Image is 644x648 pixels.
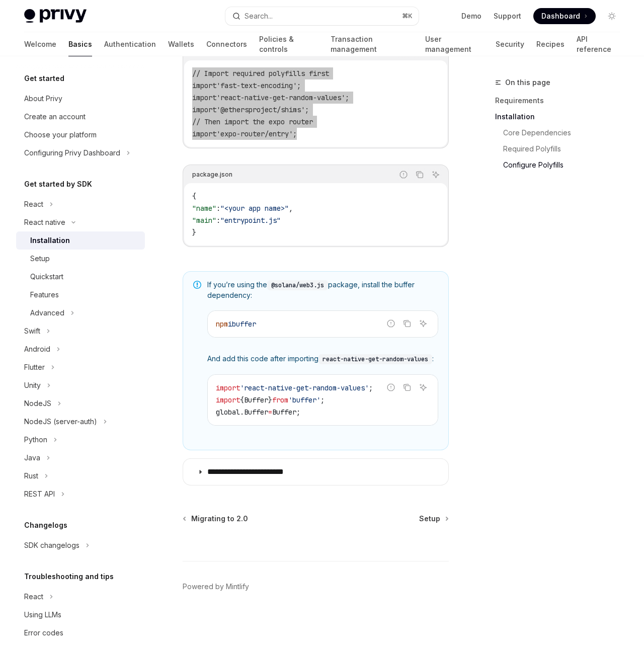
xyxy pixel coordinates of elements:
[24,129,97,141] div: Choose your platform
[228,319,232,329] span: i
[192,117,313,126] span: // Then import the expo router
[16,431,145,449] button: Toggle Python section
[16,126,145,144] a: Choose your platform
[220,216,281,225] span: "entrypoint.js"
[345,93,349,102] span: ;
[413,168,426,181] button: Copy the contents from the code block
[24,32,56,56] a: Welcome
[402,12,413,20] span: ⌘ K
[417,317,430,330] button: Ask AI
[533,8,596,24] a: Dashboard
[24,178,92,190] h5: Get started by SDK
[384,317,397,330] button: Report incorrect code
[297,81,301,90] span: ;
[24,470,38,482] div: Rust
[24,519,67,531] h5: Changelogs
[16,231,145,250] a: Installation
[216,105,305,114] span: '@ethersproject/shims'
[505,76,550,89] span: On this page
[461,11,481,21] a: Demo
[184,514,248,524] a: Migrating to 2.0
[536,32,565,56] a: Recipes
[24,416,97,428] div: NodeJS (server-auth)
[24,397,51,410] div: NodeJS
[244,408,268,417] span: Buffer
[240,408,244,417] span: .
[259,32,318,56] a: Policies & controls
[293,129,297,138] span: ;
[206,32,247,56] a: Connectors
[232,319,256,329] span: buffer
[24,9,87,23] img: light logo
[216,383,240,392] span: import
[24,488,55,500] div: REST API
[168,32,194,56] a: Wallets
[384,381,397,394] button: Report incorrect code
[24,93,62,105] div: About Privy
[24,325,40,337] div: Swift
[16,304,145,322] button: Toggle Advanced section
[192,81,216,90] span: import
[68,32,92,56] a: Basics
[30,307,64,319] div: Advanced
[24,627,63,639] div: Error codes
[400,317,414,330] button: Copy the contents from the code block
[30,234,70,247] div: Installation
[296,408,300,417] span: ;
[24,591,43,603] div: React
[207,280,438,300] span: If you’re using the package, install the buffer dependency:
[24,147,120,159] div: Configuring Privy Dashboard
[16,467,145,485] button: Toggle Rust section
[16,394,145,413] button: Toggle NodeJS section
[216,408,240,417] span: global
[244,395,268,404] span: Buffer
[16,213,145,231] button: Toggle React native section
[24,216,65,228] div: React native
[24,434,47,446] div: Python
[240,383,369,392] span: 'react-native-get-random-values'
[16,588,145,606] button: Toggle React section
[192,204,216,213] span: "name"
[16,624,145,642] a: Error codes
[193,281,201,289] svg: Note
[24,539,79,551] div: SDK changelogs
[16,268,145,286] a: Quickstart
[495,157,628,173] a: Configure Polyfills
[216,204,220,213] span: :
[305,105,309,114] span: ;
[16,286,145,304] a: Features
[16,340,145,358] button: Toggle Android section
[24,343,50,355] div: Android
[104,32,156,56] a: Authentication
[192,93,216,102] span: import
[272,395,288,404] span: from
[369,383,373,392] span: ;
[16,413,145,431] button: Toggle NodeJS (server-auth) section
[16,485,145,503] button: Toggle REST API section
[495,93,628,109] a: Requirements
[16,606,145,624] a: Using LLMs
[216,81,297,90] span: 'fast-text-encoding'
[494,11,521,21] a: Support
[577,32,620,56] a: API reference
[267,280,328,290] code: @solana/web3.js
[495,109,628,125] a: Installation
[16,322,145,340] button: Toggle Swift section
[495,141,628,157] a: Required Polyfills
[429,168,442,181] button: Ask AI
[216,93,345,102] span: 'react-native-get-random-values'
[30,271,63,283] div: Quickstart
[16,536,145,554] button: Toggle SDK changelogs section
[419,514,440,524] span: Setup
[400,381,414,394] button: Copy the contents from the code block
[30,289,59,301] div: Features
[192,105,216,114] span: import
[24,609,61,621] div: Using LLMs
[268,395,272,404] span: }
[425,32,484,56] a: User management
[272,408,296,417] span: Buffer
[24,111,86,123] div: Create an account
[192,228,196,237] span: }
[24,72,64,85] h5: Get started
[16,195,145,213] button: Toggle React section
